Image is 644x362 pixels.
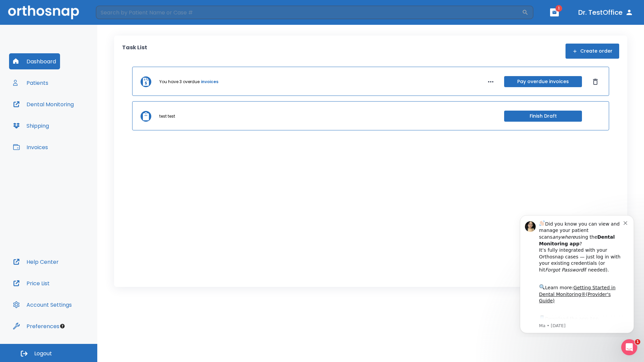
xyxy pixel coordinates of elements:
[510,209,644,337] iframe: Intercom notifications message
[566,44,619,59] button: Create order
[9,297,76,313] button: Account Settings
[621,339,637,355] iframe: Intercom live chat
[9,254,63,270] button: Help Center
[29,114,114,120] p: Message from Ma, sent 5w ago
[9,118,53,134] button: Shipping
[159,79,200,85] p: You have 3 overdue
[504,76,582,87] button: Pay overdue invoices
[9,139,52,155] button: Invoices
[29,105,114,139] div: Download the app: | ​ Let us know if you need help getting started!
[159,113,175,119] p: test test
[576,6,636,18] button: Dr. TestOffice
[34,350,52,357] span: Logout
[59,323,65,329] div: Tooltip anchor
[201,79,218,85] a: invoices
[114,10,119,16] button: Dismiss notification
[9,318,63,334] button: Preferences
[9,75,52,91] button: Patients
[590,76,601,87] button: Dismiss
[122,44,147,59] p: Task List
[96,6,522,19] input: Search by Patient Name or Case #
[504,111,582,122] button: Finish Draft
[9,53,60,69] button: Dashboard
[9,275,54,291] button: Price List
[9,96,78,112] button: Dental Monitoring
[8,5,79,19] img: Orthosnap
[29,107,89,119] a: App Store
[635,339,640,345] span: 1
[555,5,562,12] span: 1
